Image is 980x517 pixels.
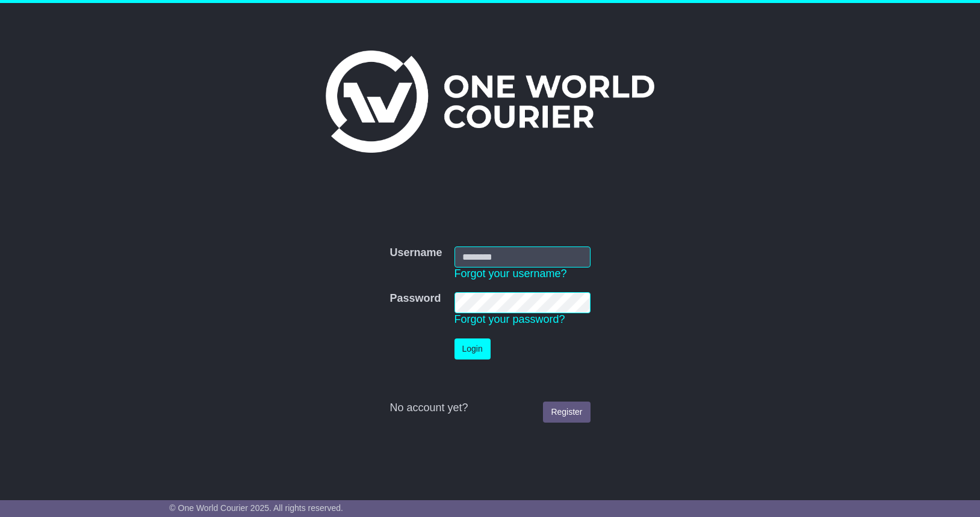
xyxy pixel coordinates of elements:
[326,50,654,153] img: One World
[454,268,567,280] a: Forgot your username?
[389,402,590,415] div: No account yet?
[169,503,343,513] span: © One World Courier 2025. All rights reserved.
[389,292,441,305] label: Password
[389,246,442,260] label: Username
[454,338,491,359] button: Login
[543,402,590,423] a: Register
[454,313,565,325] a: Forgot your password?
